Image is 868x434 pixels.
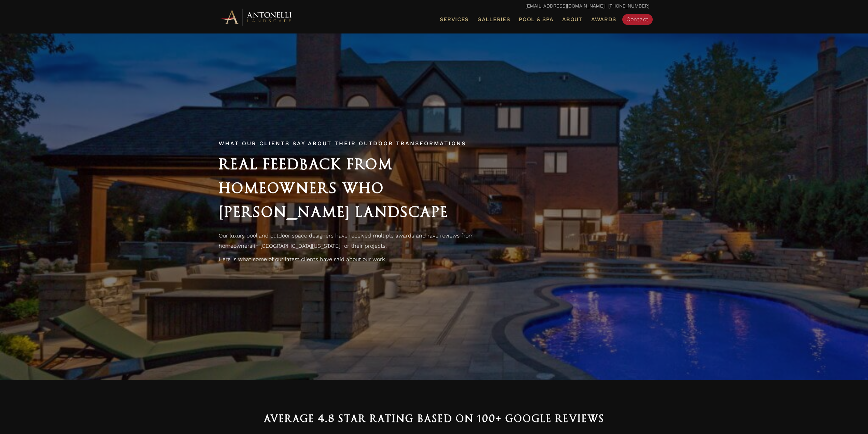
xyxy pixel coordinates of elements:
a: Services [437,15,471,24]
img: Antonelli Horizontal Logo [219,8,294,26]
a: Galleries [475,15,513,24]
p: | [PHONE_NUMBER] [219,2,649,11]
a: About [559,15,585,24]
span: What Our Clients Say About Their Outdoor Transformations [219,140,466,147]
span: Average 4.8 Star Rating Based on 100+ Google Reviews [264,413,605,424]
a: Awards [588,15,619,24]
span: Contact [626,16,649,23]
a: [EMAIL_ADDRESS][DOMAIN_NAME] [526,3,605,9]
p: Here is what some of our latest clients have said about our work. [219,254,485,265]
span: Services [440,17,469,22]
a: Pool & Spa [516,15,556,24]
a: Contact [622,14,653,25]
p: Our luxury pool and outdoor space designers have received multiple awards and rave reviews from h... [219,231,485,251]
span: Galleries [477,16,510,23]
span: Pool & Spa [519,16,553,23]
span: Awards [591,16,616,23]
span: About [562,17,582,22]
span: Real Feedback from Homeowners Who [PERSON_NAME] Landscape [219,155,448,220]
